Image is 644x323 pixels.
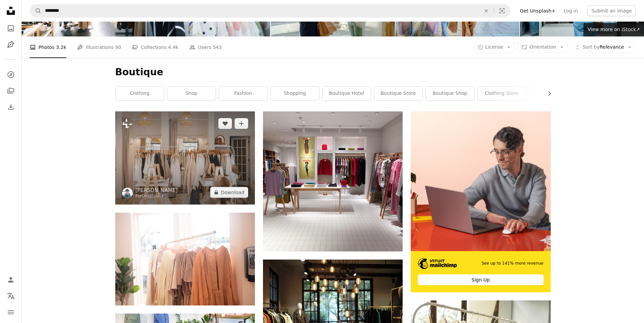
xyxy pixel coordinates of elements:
span: View more on iStock ↗ [588,27,640,32]
a: [PERSON_NAME] [136,187,178,194]
img: a rack of clothes hanging on a wall next to a window [115,213,255,305]
button: Submit an image [587,5,636,16]
button: License [474,42,515,53]
button: Sort byRelevance [571,42,636,53]
a: Get Unsplash+ [516,5,559,16]
a: clothing [116,87,164,100]
a: Illustrations 90 [77,36,121,58]
img: file-1690386555781-336d1949dad1image [418,258,457,269]
div: For [136,194,178,199]
span: Orientation [529,44,556,50]
button: scroll list to the right [543,87,551,100]
a: Users 543 [189,36,222,58]
a: Download History [4,100,18,114]
a: shop [167,87,216,100]
a: shopping [271,87,319,100]
button: Like [218,118,232,129]
button: Clear [479,4,494,17]
button: Language [4,289,18,303]
img: a clothing rack with clothes hanging on it [115,111,255,204]
a: Unsplash+ [142,194,164,198]
a: Photos [4,22,18,35]
a: assorted-color hanged clothes during daytime [263,303,403,309]
button: Add to Collection [235,118,248,129]
form: Find visuals sitewide [30,4,510,18]
img: file-1722962848292-892f2e7827caimage [411,111,550,251]
span: 90 [115,44,121,51]
a: Collections 4.4k [132,36,178,58]
a: Collections [4,84,18,98]
a: assorted-color clothes lot [263,178,403,184]
button: Menu [4,305,18,319]
img: assorted-color clothes lot [263,111,403,251]
span: 543 [213,44,222,51]
span: See up to 141% more revenue [481,261,543,266]
span: Sort by [582,44,599,50]
a: a clothing rack with clothes hanging on it [115,155,255,161]
a: Log in [559,5,582,16]
button: Orientation [518,42,568,53]
a: Illustrations [4,38,18,51]
span: License [485,44,503,50]
a: boutique store [374,87,423,100]
span: 4.4k [168,44,178,51]
a: fashion [219,87,267,100]
button: Download [210,187,248,198]
a: Home — Unsplash [4,4,18,19]
span: Relevance [582,44,624,51]
a: apparel [529,87,578,100]
a: clothing store [478,87,526,100]
button: Search Unsplash [30,4,42,17]
img: Go to Hans Isaacson's profile [122,188,133,198]
div: Sign Up [418,274,543,285]
a: boutique hotel [323,87,371,100]
a: Explore [4,68,18,81]
h1: Boutique [115,66,551,78]
button: Visual search [494,4,510,17]
a: View more on iStock↗ [583,23,644,36]
a: See up to 141% more revenueSign Up [411,111,550,292]
a: boutique shop [426,87,474,100]
a: a rack of clothes hanging on a wall next to a window [115,256,255,262]
a: Log in / Sign up [4,273,18,287]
